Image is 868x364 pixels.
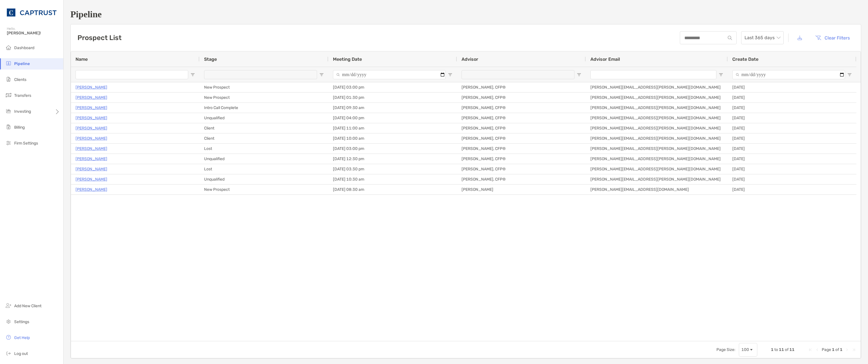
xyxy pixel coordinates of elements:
div: [PERSON_NAME][EMAIL_ADDRESS][PERSON_NAME][DOMAIN_NAME] [586,113,728,123]
div: [PERSON_NAME][EMAIL_ADDRESS][PERSON_NAME][DOMAIN_NAME] [586,174,728,184]
div: [DATE] [728,82,856,92]
span: Stage [204,57,217,62]
a: [PERSON_NAME] [76,155,107,162]
img: settings icon [5,318,12,325]
div: [PERSON_NAME], CFP® [457,123,586,133]
button: Open Filter Menu [319,72,324,77]
a: [PERSON_NAME] [76,104,107,111]
div: [PERSON_NAME][EMAIL_ADDRESS][PERSON_NAME][DOMAIN_NAME] [586,123,728,133]
button: Open Filter Menu [448,72,452,77]
div: [DATE] [728,154,856,164]
div: Unqualified [200,113,328,123]
img: clients icon [5,76,12,83]
div: New Prospect [200,185,328,194]
div: [DATE] [728,133,856,143]
span: Settings [14,319,29,324]
div: Lost [200,164,328,174]
div: [PERSON_NAME][EMAIL_ADDRESS][PERSON_NAME][DOMAIN_NAME] [586,93,728,102]
div: Unqualified [200,154,328,164]
input: Advisor Email Filter Input [590,70,716,79]
a: [PERSON_NAME] [76,84,107,91]
span: [PERSON_NAME]! [7,31,60,35]
div: Client [200,123,328,133]
div: [DATE] 12:30 pm [328,154,457,164]
div: Client [200,133,328,143]
div: [DATE] 10:30 am [328,174,457,184]
span: Clients [14,77,26,82]
span: Get Help [14,335,30,340]
a: [PERSON_NAME] [76,135,107,142]
div: Page Size [739,343,757,357]
img: dashboard icon [5,44,12,51]
span: Add New Client [14,304,41,308]
div: [PERSON_NAME], CFP® [457,103,586,113]
div: [PERSON_NAME], CFP® [457,113,586,123]
div: [DATE] 04:00 pm [328,113,457,123]
div: [PERSON_NAME][EMAIL_ADDRESS][PERSON_NAME][DOMAIN_NAME] [586,164,728,174]
div: [DATE] [728,174,856,184]
span: Name [76,57,88,62]
span: 11 [779,347,784,352]
input: Meeting Date Filter Input [333,70,446,79]
button: Open Filter Menu [719,72,723,77]
span: 1 [840,347,842,352]
p: [PERSON_NAME] [76,186,107,193]
div: [DATE] [728,164,856,174]
span: Investing [14,109,31,114]
div: 100 [741,347,749,352]
a: [PERSON_NAME] [76,166,107,173]
span: Firm Settings [14,141,38,146]
div: [DATE] 03:00 pm [328,82,457,92]
div: [PERSON_NAME][EMAIL_ADDRESS][PERSON_NAME][DOMAIN_NAME] [586,82,728,92]
div: [DATE] 09:30 am [328,103,457,113]
div: First Page [808,348,813,352]
div: Intro Call Complete [200,103,328,113]
a: [PERSON_NAME] [76,94,107,101]
div: Last Page [852,348,856,352]
span: Page [822,347,831,352]
div: [DATE] [728,113,856,123]
div: [DATE] [728,144,856,154]
div: Unqualified [200,174,328,184]
h1: Pipeline [70,9,861,20]
span: Dashboard [14,45,34,50]
h3: Prospect List [77,34,121,42]
input: Create Date Filter Input [732,70,845,79]
a: [PERSON_NAME] [76,176,107,183]
div: [DATE] [728,103,856,113]
div: [DATE] [728,93,856,102]
div: [DATE] 01:30 pm [328,93,457,102]
span: 1 [832,347,835,352]
img: input icon [728,36,732,40]
a: [PERSON_NAME] [76,125,107,132]
div: New Prospect [200,82,328,92]
img: billing icon [5,124,12,130]
div: [DATE] 11:00 am [328,123,457,133]
div: [DATE] [728,185,856,194]
div: [PERSON_NAME], CFP® [457,174,586,184]
div: [DATE] [728,123,856,133]
img: pipeline icon [5,60,12,67]
div: Next Page [845,348,849,352]
div: Page Size: [716,347,735,352]
div: [PERSON_NAME][EMAIL_ADDRESS][PERSON_NAME][DOMAIN_NAME] [586,133,728,143]
span: 11 [789,347,794,352]
img: investing icon [5,108,12,114]
div: [PERSON_NAME][EMAIL_ADDRESS][PERSON_NAME][DOMAIN_NAME] [586,154,728,164]
button: Clear Filters [811,32,854,44]
div: [PERSON_NAME], CFP® [457,164,586,174]
div: [PERSON_NAME], CFP® [457,133,586,143]
div: [DATE] 03:00 pm [328,144,457,154]
div: [PERSON_NAME][EMAIL_ADDRESS][DOMAIN_NAME] [586,185,728,194]
a: [PERSON_NAME] [76,145,107,152]
div: [PERSON_NAME], CFP® [457,82,586,92]
span: Last 365 days [745,32,780,44]
div: [PERSON_NAME], CFP® [457,93,586,102]
img: firm-settings icon [5,139,12,146]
